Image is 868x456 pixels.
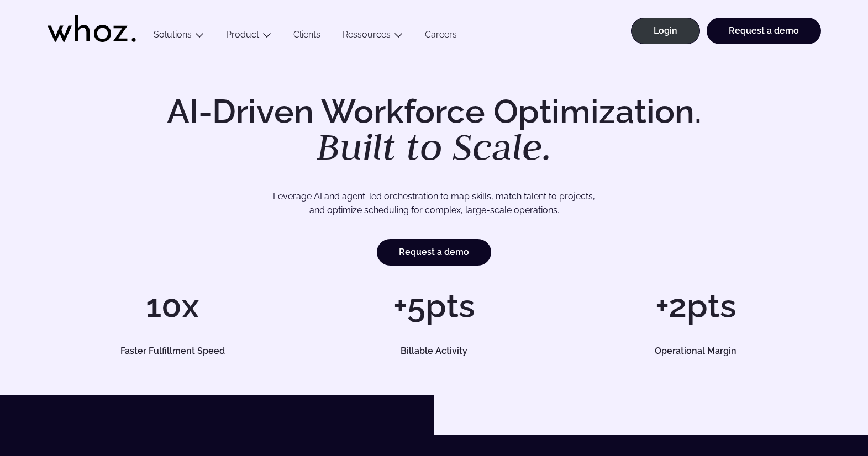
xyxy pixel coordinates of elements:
h1: AI-Driven Workforce Optimization. [151,95,717,166]
button: Product [215,29,282,44]
a: Clients [282,29,332,44]
h1: +5pts [309,289,559,322]
p: Leverage AI and agent-led orchestration to map skills, match talent to projects, and optimize sch... [86,189,782,218]
h1: 10x [48,289,298,322]
button: Ressources [332,29,414,44]
h1: +2pts [570,289,820,322]
h5: Billable Activity [322,347,547,356]
h5: Faster Fulfillment Speed [60,347,285,356]
a: Request a demo [377,239,491,266]
em: Built to Scale. [317,122,552,171]
button: Solutions [143,29,215,44]
a: Product [226,29,259,40]
a: Login [631,18,700,44]
a: Careers [414,29,468,44]
h5: Operational Margin [583,347,808,356]
a: Request a demo [707,18,821,44]
a: Ressources [343,29,391,40]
